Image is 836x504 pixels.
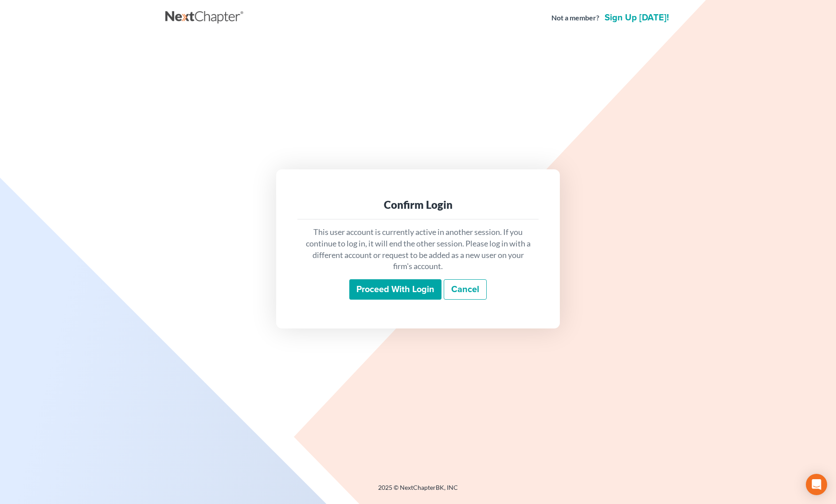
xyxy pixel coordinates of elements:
[305,198,531,212] div: Confirm Login
[551,13,599,23] strong: Not a member?
[165,483,671,499] div: 2025 © NextChapterBK, INC
[444,279,487,300] a: Cancel
[603,13,671,22] a: Sign up [DATE]!
[305,227,531,272] p: This user account is currently active in another session. If you continue to log in, it will end ...
[806,474,827,495] div: Open Intercom Messenger
[349,279,441,300] input: Proceed with login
